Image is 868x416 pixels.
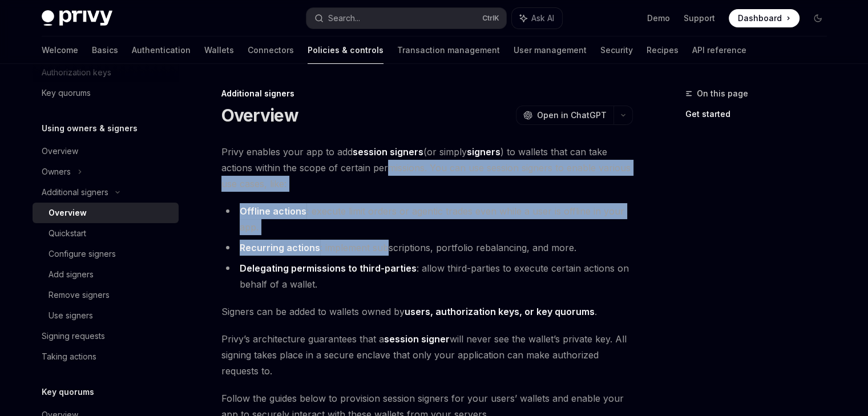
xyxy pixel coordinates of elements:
a: Support [684,13,715,24]
span: Privy’s architecture guarantees that a will never see the wallet’s private key. All signing takes... [221,331,633,379]
span: Privy enables your app to add (or simply ) to wallets that can take actions within the scope of c... [221,144,633,192]
a: Signing requests [33,326,179,346]
a: Use signers [33,305,179,326]
li: : implement subscriptions, portfolio rebalancing, and more. [221,240,633,256]
strong: Recurring actions [240,242,320,253]
div: Configure signers [49,247,116,261]
div: Additional signers [42,185,108,199]
a: API reference [692,37,746,64]
div: Owners [42,165,71,179]
strong: Offline actions [240,205,306,217]
strong: session signers [353,146,423,157]
span: Signers can be added to wallets owned by . [221,304,633,320]
a: Remove signers [33,285,179,305]
div: Search... [328,11,360,25]
li: : execute limit orders or agentic trades even while a user is offline in your app. [221,203,633,235]
a: Basics [92,37,118,64]
div: Taking actions [42,350,96,364]
button: Search...CtrlK [306,8,506,29]
button: Open in ChatGPT [516,106,613,125]
a: Quickstart [33,223,179,244]
a: Key quorums [33,83,179,103]
h5: Key quorums [42,385,94,399]
a: Overview [33,203,179,223]
div: Key quorums [42,86,91,100]
strong: Delegating permissions to third-parties [240,262,417,274]
button: Toggle dark mode [809,9,827,27]
a: Add signers [33,264,179,285]
div: Additional signers [221,88,633,99]
h1: Overview [221,105,298,126]
a: Connectors [248,37,294,64]
div: Quickstart [49,227,86,240]
a: Demo [647,13,670,24]
button: Ask AI [512,8,562,29]
a: Authentication [132,37,191,64]
strong: session signer [384,333,450,345]
a: Recipes [647,37,679,64]
strong: signers [467,146,500,157]
a: Security [600,37,633,64]
div: Use signers [49,309,93,322]
div: Add signers [49,268,94,281]
div: Signing requests [42,329,105,343]
a: Configure signers [33,244,179,264]
li: : allow third-parties to execute certain actions on behalf of a wallet. [221,260,633,292]
span: Open in ChatGPT [537,110,607,121]
a: Welcome [42,37,78,64]
a: Taking actions [33,346,179,367]
a: Get started [685,105,836,123]
h5: Using owners & signers [42,122,138,135]
span: Dashboard [738,13,782,24]
span: Ask AI [531,13,554,24]
a: Wallets [204,37,234,64]
span: Ctrl K [482,14,499,23]
a: Transaction management [397,37,500,64]
div: Overview [49,206,87,220]
a: users, authorization keys, or key quorums [405,306,595,318]
a: User management [514,37,587,64]
div: Overview [42,144,78,158]
div: Remove signers [49,288,110,302]
a: Dashboard [729,9,800,27]
span: On this page [697,87,748,100]
a: Overview [33,141,179,161]
img: dark logo [42,10,112,26]
a: Policies & controls [308,37,383,64]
